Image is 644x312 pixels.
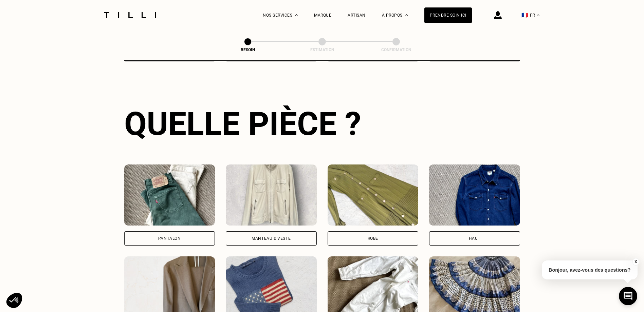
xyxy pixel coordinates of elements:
[521,12,528,18] span: 🇫🇷
[632,258,639,266] button: X
[405,14,408,16] img: Menu déroulant à propos
[429,164,520,226] img: Tilli retouche votre Haut
[252,236,291,240] div: Manteau & Veste
[295,14,298,16] img: Menu déroulant
[348,13,366,18] a: Artisan
[226,164,317,226] img: Tilli retouche votre Manteau & Veste
[124,105,520,143] div: Quelle pièce ?
[214,47,282,52] div: Besoin
[314,13,331,18] a: Marque
[124,164,215,226] img: Tilli retouche votre Pantalon
[368,236,378,240] div: Robe
[102,12,159,18] img: Logo du service de couturière Tilli
[469,236,480,240] div: Haut
[494,11,502,19] img: icône connexion
[362,47,430,52] div: Confirmation
[158,236,181,240] div: Pantalon
[424,7,472,23] a: Prendre soin ici
[288,47,356,52] div: Estimation
[328,164,419,226] img: Tilli retouche votre Robe
[542,260,638,279] p: Bonjour, avez-vous des questions?
[537,14,539,16] img: menu déroulant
